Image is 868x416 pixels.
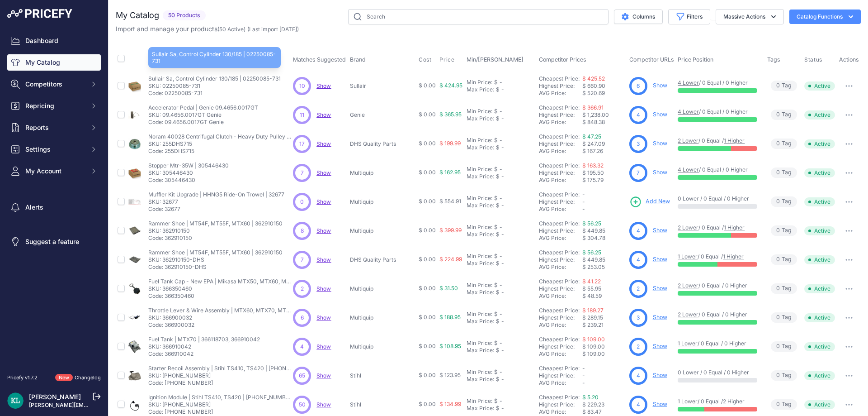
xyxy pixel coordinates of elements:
[653,372,667,378] a: Show
[500,115,504,122] div: -
[7,76,101,92] button: Competitors
[582,191,585,198] span: -
[500,173,504,180] div: -
[723,253,744,260] a: 1 Higher
[439,140,461,147] span: $ 199.99
[467,260,494,267] div: Max Price:
[653,285,667,292] a: Show
[316,401,331,408] a: Show
[439,82,462,89] span: $ 424.95
[419,227,436,234] span: $ 0.00
[300,198,304,206] span: 0
[467,144,494,151] div: Max Price:
[637,169,640,177] span: 7
[582,90,626,97] div: $ 520.69
[539,206,582,213] div: AVG Price:
[804,56,822,63] span: Status
[439,198,461,205] span: $ 554.91
[539,292,582,300] div: AVG Price:
[716,9,784,24] button: Massive Actions
[496,144,500,151] div: $
[467,166,492,173] div: Min Price:
[316,111,331,118] a: Show
[653,227,667,234] a: Show
[419,198,436,205] span: $ 0.00
[116,9,159,22] h2: My Catalog
[25,80,85,89] span: Competitors
[539,119,582,126] div: AVG Price:
[653,169,667,176] a: Show
[771,225,797,236] span: Tag
[678,224,698,231] a: 2 Lower
[7,54,101,71] a: My Catalog
[494,195,498,202] div: $
[467,115,494,122] div: Max Price:
[804,56,824,63] button: Status
[7,98,101,114] button: Repricing
[723,398,745,405] a: 2 Higher
[247,26,299,33] span: (Last import [DATE])
[316,256,331,263] a: Show
[582,220,601,227] a: $ 56.25
[539,82,582,90] div: Highest Price:
[148,249,283,256] p: Rammer Shoe | MT54F, MT55F, MTX60 | 362910150
[467,253,492,260] div: Min Price:
[467,108,492,115] div: Min Price:
[148,263,283,271] p: Code: 362910150-DHS
[7,33,101,363] nav: Sidebar
[300,111,304,119] span: 11
[539,56,586,63] span: Competitor Prices
[299,140,305,148] span: 17
[539,169,582,177] div: Highest Price:
[350,169,415,177] p: Multiquip
[637,256,640,264] span: 4
[494,166,498,173] div: $
[439,111,462,118] span: $ 365.95
[804,110,835,120] span: Active
[539,162,580,169] a: Cheapest Price:
[7,9,72,18] img: Pricefy Logo
[582,162,604,169] a: $ 163.32
[582,292,626,300] div: $ 48.59
[500,202,504,209] div: -
[771,81,797,91] span: Tag
[539,104,580,111] a: Cheapest Price:
[498,195,502,202] div: -
[678,195,758,202] p: 0 Lower / 0 Equal / 0 Higher
[293,56,346,63] span: Matches Suggested
[582,206,585,212] span: -
[439,56,454,63] span: Price
[500,86,504,93] div: -
[439,169,461,176] span: $ 162.95
[678,311,698,318] a: 2 Lower
[316,343,331,350] a: Show
[767,56,780,63] span: Tags
[494,311,498,318] div: $
[539,140,582,148] div: Highest Price:
[804,81,835,91] span: Active
[467,202,494,209] div: Max Price:
[350,56,366,63] span: Brand
[301,227,304,235] span: 8
[637,285,640,293] span: 2
[771,110,797,120] span: Tag
[467,79,492,86] div: Min Price:
[724,224,745,231] a: 1 Higher
[498,311,502,318] div: -
[316,82,331,89] a: Show
[653,343,667,349] a: Show
[678,108,699,115] a: 4 Lower
[496,86,500,93] div: $
[467,289,494,296] div: Max Price:
[678,166,699,173] a: 4 Lower
[75,374,101,381] a: Changelog
[148,198,284,206] p: SKU: 32677
[494,282,498,289] div: $
[148,82,281,90] p: SKU: 02250085-731
[804,226,835,235] span: Active
[678,282,758,289] p: / 0 Equal / 0 Higher
[148,177,229,184] p: Code: 305446430
[582,256,605,263] span: $ 449.85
